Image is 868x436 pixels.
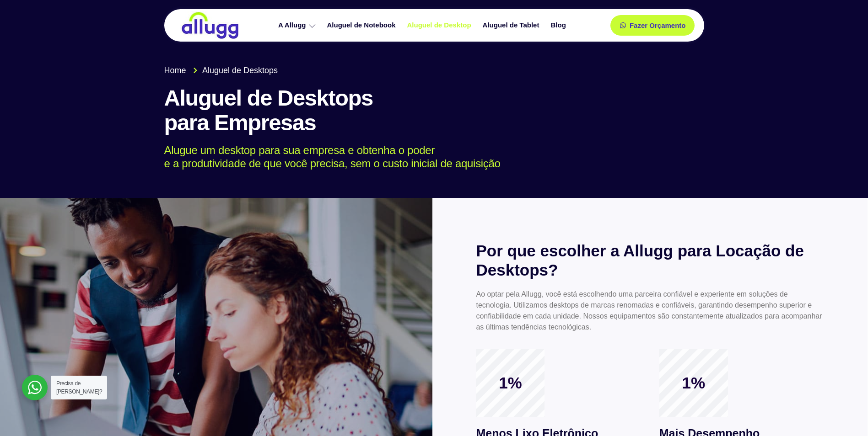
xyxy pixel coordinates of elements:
[164,64,186,77] span: Home
[164,86,704,135] h1: Aluguel de Desktops para Empresas
[323,17,403,33] a: Aluguel de Notebook
[630,22,686,29] span: Fazer Orçamento
[546,17,572,33] a: Blog
[476,373,545,393] span: 1%
[478,17,546,33] a: Aluguel de Tablet
[164,144,691,170] p: Alugue um desktop para sua empresa e obtenha o poder e a produtividade de que você precisa, sem o...
[274,17,323,33] a: A Allugg
[56,380,102,395] span: Precisa de [PERSON_NAME]?
[200,64,278,77] span: Aluguel de Desktops
[476,241,824,280] h2: Por que escolher a Allugg para Locação de Desktops?
[659,373,728,393] span: 1%
[476,289,824,333] p: Ao optar pela Allugg, você está escolhendo uma parceira confiável e experiente em soluções de tec...
[403,17,478,33] a: Aluguel de Desktop
[610,15,695,36] a: Fazer Orçamento
[180,11,240,39] img: locação de TI é Allugg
